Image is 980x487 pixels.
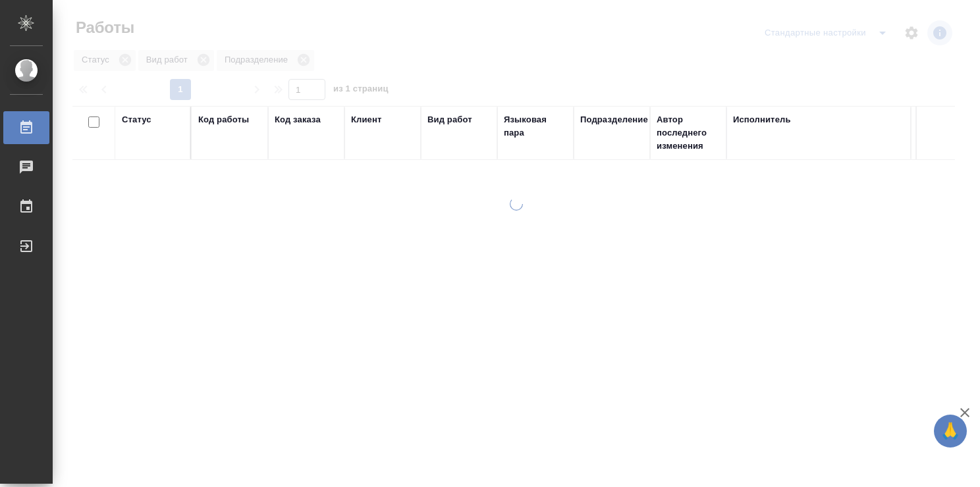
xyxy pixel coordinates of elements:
[351,113,381,126] div: Клиент
[934,415,967,448] button: 🙏
[504,113,567,140] div: Языковая пара
[733,113,791,126] div: Исполнитель
[657,113,720,153] div: Автор последнего изменения
[939,417,962,445] span: 🙏
[580,113,648,126] div: Подразделение
[275,113,321,126] div: Код заказа
[198,113,249,126] div: Код работы
[122,113,151,126] div: Статус
[427,113,472,126] div: Вид работ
